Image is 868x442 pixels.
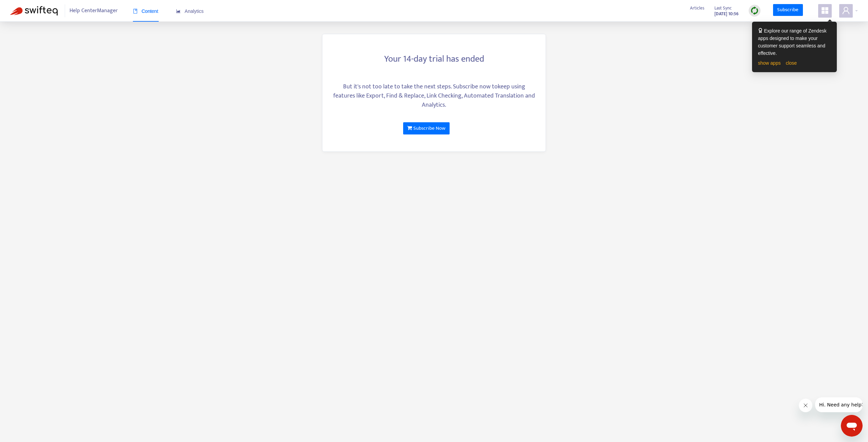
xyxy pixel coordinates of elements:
[841,415,863,437] iframe: Button to launch messaging window
[176,8,204,14] span: Analytics
[815,397,863,412] iframe: Message from company
[4,5,49,10] span: Hi. Need any help?
[133,8,158,14] span: Content
[70,4,118,17] span: Help Center Manager
[758,60,781,66] a: show apps
[690,4,704,12] span: Articles
[799,399,812,412] iframe: Close message
[821,6,829,15] span: appstore
[714,10,738,18] strong: [DATE] 10:56
[133,9,138,14] span: book
[176,9,181,14] span: area-chart
[333,54,535,65] h3: Your 14-day trial has ended
[403,122,450,134] a: Subscribe Now
[842,6,850,15] span: user
[758,27,831,57] div: Explore our range of Zendesk apps designed to make your customer support seamless and effective.
[786,60,797,66] a: close
[714,4,732,12] span: Last Sync
[750,6,759,15] img: sync.dc5367851b00ba804db3.png
[333,82,535,110] div: But it's not too late to take the next steps. Subscribe now to keep using features like Export, F...
[773,4,803,16] a: Subscribe
[10,6,58,16] img: Swifteq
